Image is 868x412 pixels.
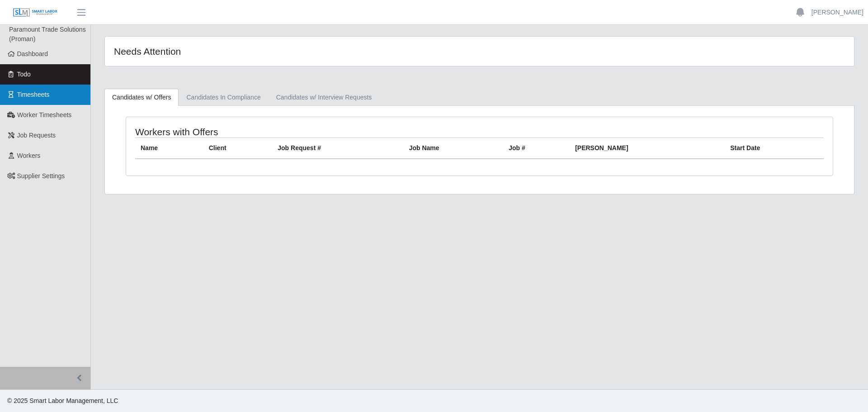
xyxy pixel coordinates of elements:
th: Client [203,138,273,159]
a: Candidates w/ Offers [104,89,179,106]
img: SLM Logo [13,8,58,18]
a: Candidates w/ Interview Requests [269,89,380,106]
th: Job Request # [272,138,403,159]
span: Supplier Settings [17,172,65,180]
th: Job # [503,138,570,159]
h4: Workers with Offers [135,126,414,137]
span: Job Requests [17,132,56,139]
span: Worker Timesheets [17,111,71,118]
span: Paramount Trade Solutions (Proman) [9,26,86,43]
th: [PERSON_NAME] [570,138,725,159]
th: Job Name [404,138,504,159]
a: Candidates In Compliance [179,89,268,106]
th: Start Date [725,138,824,159]
span: Todo [17,71,31,78]
h4: Needs Attention [114,46,410,57]
span: Timesheets [17,91,50,98]
span: Dashboard [17,50,48,57]
span: © 2025 Smart Labor Management, LLC [7,397,118,404]
a: [PERSON_NAME] [811,8,863,17]
span: Workers [17,152,41,159]
th: Name [135,138,203,159]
